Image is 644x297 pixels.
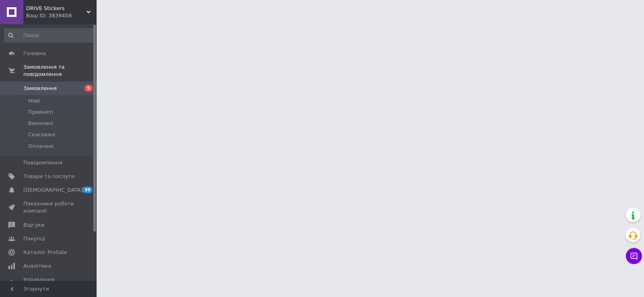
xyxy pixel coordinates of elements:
[23,159,62,166] span: Повідомлення
[26,12,97,19] div: Ваш ID: 3839458
[23,186,83,194] span: [DEMOGRAPHIC_DATA]
[23,50,46,57] span: Головна
[85,85,93,92] span: 5
[28,97,40,104] span: Нові
[23,173,74,180] span: Товари та послуги
[23,63,97,78] span: Замовлення та повідомлення
[23,200,74,215] span: Показники роботи компанії
[4,28,95,43] input: Пошук
[26,5,87,12] span: DRIVE Stickers
[23,85,57,92] span: Замовлення
[83,186,93,193] span: 39
[23,276,74,291] span: Управління сайтом
[626,248,642,264] button: Чат з покупцем
[23,221,44,229] span: Відгуки
[28,109,53,116] span: Прийняті
[28,131,56,138] span: Скасовані
[23,249,67,256] span: Каталог ProSale
[28,143,54,150] span: Оплачені
[28,120,53,127] span: Виконані
[23,262,51,270] span: Аналітика
[23,235,45,242] span: Покупці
